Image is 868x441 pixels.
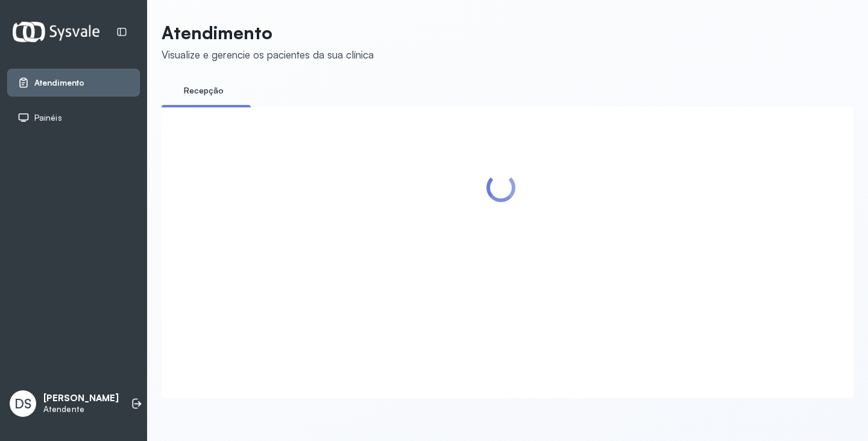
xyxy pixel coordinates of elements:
div: Visualize e gerencie os pacientes da sua clínica [162,48,374,61]
p: [PERSON_NAME] [43,393,119,404]
span: Atendimento [34,78,84,88]
p: Atendimento [162,22,374,43]
span: Painéis [34,113,62,123]
img: Logotipo do estabelecimento [13,22,99,42]
a: Atendimento [17,77,130,89]
p: Atendente [43,404,119,414]
a: Recepção [162,81,246,101]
